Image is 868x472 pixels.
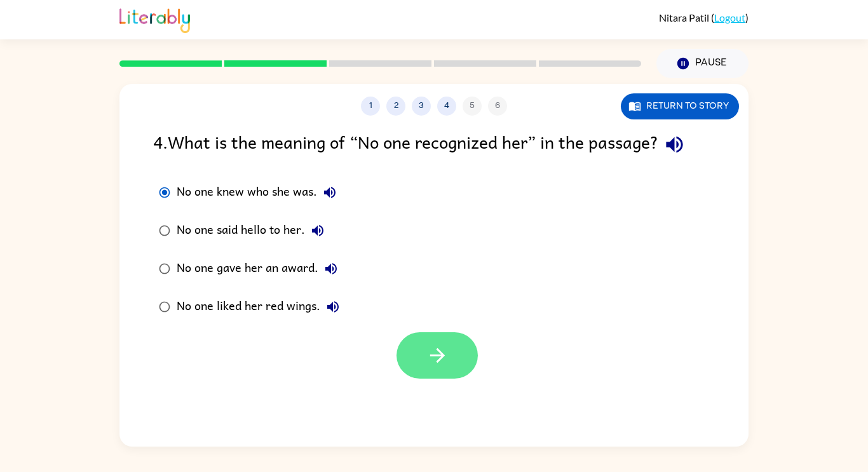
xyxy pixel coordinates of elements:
div: ( ) [659,11,749,24]
div: No one knew who she was. [177,180,342,205]
button: No one knew who she was. [317,180,342,205]
button: No one said hello to her. [305,218,330,243]
button: Return to story [621,93,739,119]
button: 3 [412,97,431,116]
div: No one gave her an award. [177,256,344,281]
a: Logout [714,11,745,24]
button: No one liked her red wings. [320,294,346,320]
button: 4 [437,97,456,116]
button: 2 [386,97,405,116]
div: No one said hello to her. [177,218,330,243]
button: No one gave her an award. [318,256,344,281]
span: Nitara Patil [659,11,711,24]
button: 1 [361,97,380,116]
button: Pause [656,49,749,78]
div: No one liked her red wings. [177,294,346,320]
img: Literably [119,5,190,33]
div: 4 . What is the meaning of “No one recognized her” in the passage? [153,128,715,161]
